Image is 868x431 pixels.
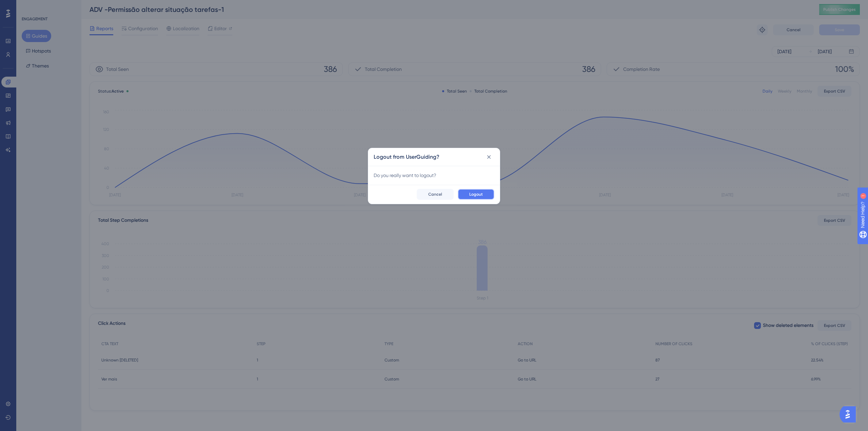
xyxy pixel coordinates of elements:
[374,153,439,161] h2: Logout from UserGuiding?
[428,192,442,197] span: Cancel
[469,192,483,197] span: Logout
[16,2,42,10] span: Need Help?
[374,171,494,179] div: Do you really want to logout?
[47,3,49,9] div: 1
[840,404,860,425] iframe: UserGuiding AI Assistant Launcher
